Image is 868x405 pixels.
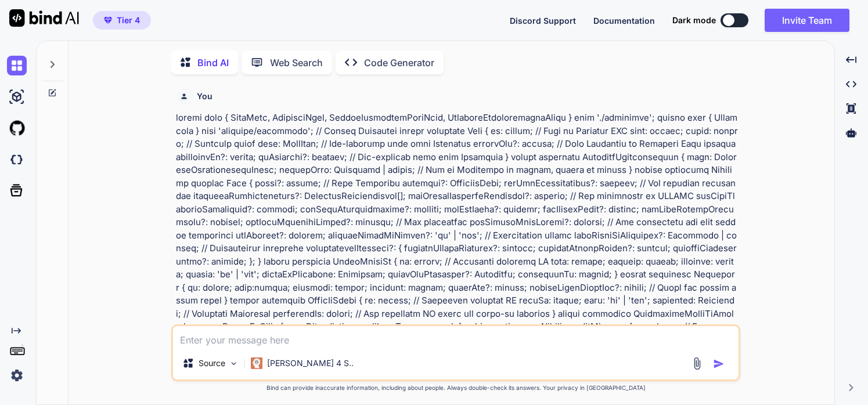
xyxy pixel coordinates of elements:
img: settings [7,366,27,385]
img: icon [713,358,725,370]
img: premium [104,17,112,24]
img: Bind AI [9,9,79,27]
h6: You [197,91,213,102]
img: Claude 4 Sonnet [251,357,262,369]
img: chat [7,56,27,75]
span: Discord Support [510,16,576,26]
p: [PERSON_NAME] 4 S.. [267,357,354,369]
span: Tier 4 [117,15,140,26]
img: Pick Models [229,359,239,368]
img: githubLight [7,118,27,138]
span: Documentation [593,16,655,26]
button: Documentation [593,15,655,27]
span: Dark mode [672,15,716,26]
img: ai-studio [7,87,27,107]
img: darkCloudIdeIcon [7,150,27,169]
p: Bind can provide inaccurate information, including about people. Always double-check its answers.... [171,384,740,392]
p: Bind AI [197,56,229,70]
p: Source [199,357,225,369]
button: Invite Team [765,9,849,32]
p: Web Search [270,56,323,70]
button: Discord Support [510,15,576,27]
button: premiumTier 4 [93,11,151,30]
img: attachment [690,357,704,370]
p: Code Generator [364,56,434,70]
